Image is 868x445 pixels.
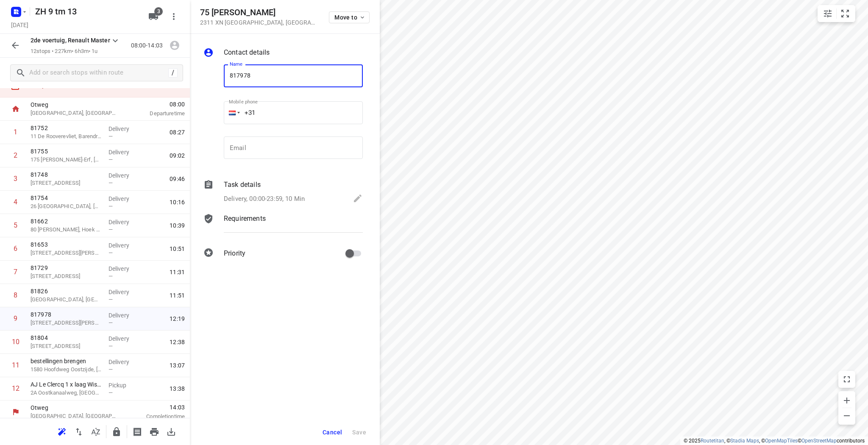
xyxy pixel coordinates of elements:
span: Reoptimize route [53,427,70,435]
span: — [108,156,113,163]
span: — [108,203,113,209]
p: Priority [224,248,245,259]
button: Lock route [108,423,125,440]
span: Print shipping labels [129,427,146,435]
div: Requirements [203,214,363,239]
span: — [108,180,113,186]
p: [GEOGRAPHIC_DATA], [GEOGRAPHIC_DATA] [31,412,119,420]
div: / [168,68,178,78]
p: 26 Verenigd Koninkrijkhof, De Lier [31,202,102,211]
p: 81748 [31,170,102,179]
p: 817978 [31,310,102,319]
div: 9 [14,314,17,323]
label: Mobile phone [229,100,258,104]
a: OpenStreetMap [801,438,837,444]
p: Pickup [108,381,140,389]
button: More [165,8,182,25]
div: 2 [14,151,17,159]
p: 81755 [31,147,102,156]
span: Assign driver [166,41,183,49]
div: 4 [14,198,17,206]
p: 2de voertuig, Renault Master [31,36,110,45]
p: 1580 Hoofdweg Oostzijde, Nieuw-Vennep [31,365,102,374]
p: 11 De Rooverevliet, Barendrecht [31,132,102,141]
p: 2A Oostkanaalweg, Aarlanderveen [31,389,102,397]
div: Task detailsDelivery, 00:00-23:59, 10 Min [203,180,363,205]
button: 3 [145,8,162,25]
p: Mercatorweg 55, Hoek Van Holland [31,249,102,257]
input: Add or search stops within route [29,67,168,80]
a: OpenMapTiles [765,438,798,444]
span: Sort by time window [87,427,104,435]
button: Move to [329,11,370,23]
p: Otweg [31,403,119,412]
span: 11:31 [170,268,185,276]
div: 6 [14,245,17,253]
span: — [108,273,113,279]
p: AJ Le Clercq 1 x laag Wisteria Honbeni [31,380,102,389]
span: Move to [334,14,366,21]
span: 13:38 [170,384,185,393]
p: [GEOGRAPHIC_DATA], [GEOGRAPHIC_DATA] [31,109,119,117]
li: © 2025 , © , © © contributors [684,438,865,444]
span: 08:00 [129,100,185,108]
p: Delivery [108,195,140,203]
span: 10:51 [170,245,185,253]
p: 81826 [31,287,102,295]
div: 3 [14,175,17,183]
span: 09:02 [170,151,185,160]
span: 09:46 [170,175,185,183]
div: Netherlands: + 31 [224,101,240,124]
p: 12 stops • 227km • 6h3m • 1u [31,47,120,56]
div: 8 [14,291,17,299]
span: — [108,296,113,303]
p: Delivery [108,334,140,343]
span: — [108,343,113,349]
p: 2311 XN [GEOGRAPHIC_DATA] , [GEOGRAPHIC_DATA] [200,19,319,26]
p: Delivery [108,241,140,250]
p: 78 Overschiese Dorpsstraat, Rotterdam [31,179,102,187]
p: Departure time [129,109,185,118]
div: 10 [12,338,19,346]
input: 1 (702) 123-4567 [224,101,363,124]
p: bestellingen brengen [31,357,102,365]
span: Print route [146,427,163,435]
p: Delivery [108,171,140,180]
span: 12:19 [170,314,185,323]
h5: Project date [8,20,32,30]
a: Routetitan [701,438,724,444]
button: Cancel [319,425,345,440]
p: Delivery [108,358,140,366]
p: Delivery [108,288,140,296]
p: 75 Gerrit Doustraat, Leiden [31,319,102,327]
p: Delivery [108,125,140,133]
span: Cancel [323,429,342,436]
span: Download route [163,427,180,435]
p: 175 Frida Katz-Erf, Dordrecht [31,156,102,164]
span: 10:39 [170,221,185,230]
a: Stadia Maps [730,438,759,444]
p: 81754 [31,194,102,202]
h5: 75 [PERSON_NAME] [200,8,319,17]
button: Map settings [819,5,836,22]
p: Delivery [108,264,140,273]
div: small contained button group [818,5,855,22]
p: 08:00-14:03 [131,41,166,50]
p: 115 Vitruviusstraat, Leiden [31,342,102,350]
span: — [108,133,113,139]
p: 81804 [31,334,102,342]
h5: Rename [32,5,142,18]
div: 1 [14,128,17,136]
span: 14:03 [129,403,185,412]
div: 11 [12,361,19,369]
p: 80 [PERSON_NAME], Hoek van Holland [31,225,102,234]
p: Otweg [31,100,119,109]
div: 5 [14,221,17,229]
span: — [108,389,113,396]
p: Contact details [224,47,270,58]
p: Delivery, 00:00-23:59, 10 Min [224,194,305,204]
p: Delivery [108,218,140,226]
span: — [108,226,113,233]
p: Completion time [129,412,185,421]
div: Contact details [203,47,363,59]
